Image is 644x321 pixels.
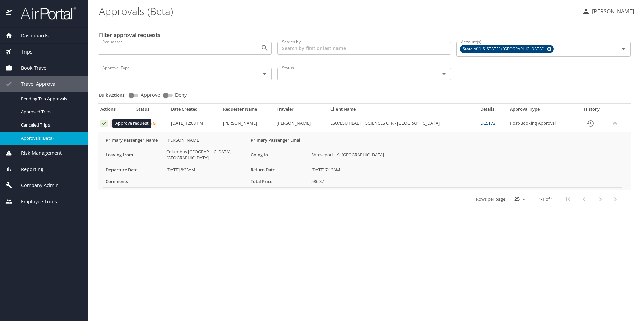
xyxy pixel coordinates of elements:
[168,106,220,115] th: Date Created
[309,176,622,187] td: 586.37
[12,182,59,189] span: Company Admin
[12,48,32,56] span: Trips
[248,135,309,146] th: Primary Passenger Email
[328,115,478,132] td: LSU/LSU HEALTH SCIENCES CTR - [GEOGRAPHIC_DATA]
[168,115,220,132] td: [DATE] 12:08 PM
[99,92,131,98] p: Bulk Actions:
[99,1,577,22] h1: Approvals (Beta)
[103,135,164,146] th: Primary Passenger Name
[539,197,553,201] p: 1-1 of 1
[21,96,80,102] span: Pending Trip Approvals
[460,46,549,53] span: State of [US_STATE] ([GEOGRAPHIC_DATA])
[103,164,164,176] th: Departure Date
[576,106,607,115] th: History
[476,197,506,201] p: Rows per page:
[134,106,169,115] th: Status
[590,7,634,15] p: [PERSON_NAME]
[98,106,631,208] table: Approval table
[99,30,160,40] h2: Filter approval requests
[619,44,628,54] button: Open
[98,106,134,115] th: Actions
[220,115,274,132] td: [PERSON_NAME]
[328,106,478,115] th: Client Name
[260,69,269,79] button: Open
[21,122,80,128] span: Canceled Trips
[12,198,57,205] span: Employee Tools
[274,106,328,115] th: Traveler
[12,64,48,72] span: Book Travel
[309,164,622,176] td: [DATE] 7:12AM
[21,135,80,141] span: Approvals (Beta)
[164,135,248,146] td: [PERSON_NAME]
[110,120,118,127] button: Deny request
[248,146,309,164] th: Going to
[260,43,269,53] button: Open
[13,7,76,20] img: airportal-logo.png
[134,115,169,132] td: Pending
[439,69,449,79] button: Open
[12,149,62,157] span: Risk Management
[164,146,248,164] td: Columbus [GEOGRAPHIC_DATA], [GEOGRAPHIC_DATA]
[610,118,620,129] button: expand row
[582,115,599,132] button: History
[274,115,328,132] td: [PERSON_NAME]
[248,176,309,187] th: Total Price
[309,146,622,164] td: Shreveport LA, [GEOGRAPHIC_DATA]
[220,106,274,115] th: Requester Name
[6,7,13,20] img: icon-airportal.png
[277,42,451,55] input: Search by first or last name
[12,166,43,173] span: Reporting
[507,115,576,132] td: Post-Booking Approval
[175,93,187,97] span: Deny
[141,93,160,97] span: Approve
[12,32,49,39] span: Dashboards
[460,45,554,53] div: State of [US_STATE] ([GEOGRAPHIC_DATA])
[21,109,80,115] span: Approved Trips
[507,106,576,115] th: Approval Type
[164,164,248,176] td: [DATE] 8:23AM
[103,146,164,164] th: Leaving from
[248,164,309,176] th: Return Date
[480,120,495,126] a: DC5T73
[103,135,622,188] table: More info for approvals
[478,106,507,115] th: Details
[12,80,57,88] span: Travel Approval
[103,176,164,187] th: Comments
[509,194,528,204] select: rows per page
[579,5,637,17] button: [PERSON_NAME]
